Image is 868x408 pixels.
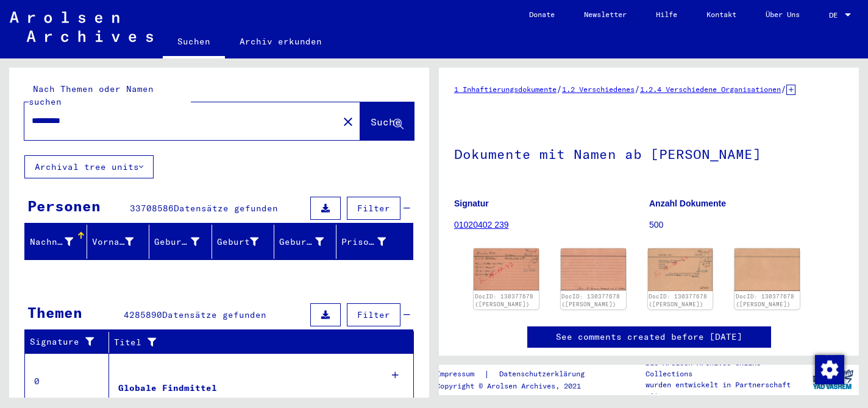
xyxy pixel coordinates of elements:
[27,301,82,323] div: Themen
[347,303,400,326] button: Filter
[371,116,401,128] span: Suche
[475,293,533,308] a: DocID: 130377678 ([PERSON_NAME])
[781,83,786,94] span: /
[87,225,149,259] mat-header-cell: Vorname
[25,225,87,259] mat-header-cell: Nachname
[360,102,414,140] button: Suche
[635,83,640,94] span: /
[154,232,214,251] div: Geburtsname
[24,155,154,178] button: Archival tree units
[562,85,635,94] a: 1.2 Verschiedenes
[130,203,174,214] span: 33708586
[649,293,707,308] a: DocID: 130377678 ([PERSON_NAME])
[436,368,599,381] div: |
[436,368,484,381] a: Impressum
[174,203,278,214] span: Datensätze gefunden
[154,236,199,248] div: Geburtsname
[217,232,274,251] div: Geburt‏
[556,331,742,343] a: See comments created before [DATE]
[341,114,355,129] mat-icon: close
[10,12,153,42] img: Arolsen_neg.svg
[163,27,225,58] a: Suchen
[212,225,274,259] mat-header-cell: Geburt‏
[30,236,73,248] div: Nachname
[149,225,212,259] mat-header-cell: Geburtsname
[279,236,324,248] div: Geburtsdatum
[815,355,844,384] img: Zustimmung ändern
[736,293,794,308] a: DocID: 130377678 ([PERSON_NAME])
[114,336,390,349] div: Titel
[162,309,266,320] span: Datensätze gefunden
[118,382,217,395] div: Globale Findmittel
[454,220,509,230] a: 01020402 239
[454,85,557,94] a: 1 Inhaftierungsdokumente
[274,225,336,259] mat-header-cell: Geburtsdatum
[92,236,133,248] div: Vorname
[336,225,413,259] mat-header-cell: Prisoner #
[30,332,112,352] div: Signature
[124,309,162,320] span: 4285890
[814,354,844,384] div: Zustimmung ändern
[27,195,101,217] div: Personen
[30,232,88,251] div: Nachname
[454,199,489,208] b: Signatur
[30,336,99,348] div: Signature
[810,364,856,395] img: yv_logo.png
[357,309,390,320] span: Filter
[225,27,336,56] a: Archiv erkunden
[735,248,800,291] img: 004.jpg
[649,219,844,231] p: 500
[557,83,562,94] span: /
[474,248,539,290] img: 001.jpg
[357,203,390,214] span: Filter
[649,199,726,208] b: Anzahl Dokumente
[454,126,844,180] h1: Dokumente mit Namen ab [PERSON_NAME]
[646,379,806,401] p: wurden entwickelt in Partnerschaft mit
[829,11,842,19] span: DE
[561,248,626,290] img: 002.jpg
[646,357,806,379] p: Die Arolsen Archives Online-Collections
[29,83,154,107] mat-label: Nach Themen oder Namen suchen
[640,85,781,94] a: 1.2.4 Verschiedene Organisationen
[648,248,713,291] img: 003.jpg
[436,381,599,392] p: Copyright © Arolsen Archives, 2021
[341,232,401,251] div: Prisoner #
[561,293,620,308] a: DocID: 130377678 ([PERSON_NAME])
[217,236,258,248] div: Geburt‏
[347,197,400,220] button: Filter
[489,368,599,381] a: Datenschutzerklärung
[92,232,149,251] div: Vorname
[279,232,339,251] div: Geburtsdatum
[336,109,360,133] button: Clear
[114,332,402,352] div: Titel
[341,236,386,248] div: Prisoner #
